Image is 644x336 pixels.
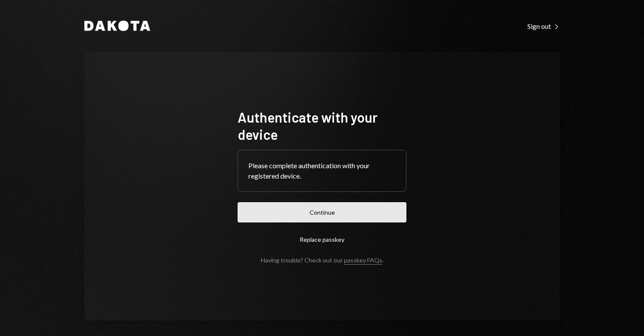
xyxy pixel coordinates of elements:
button: Replace passkey [238,229,406,250]
a: Sign out [527,21,560,31]
div: Having trouble? Check out our . [261,256,384,264]
h1: Authenticate with your device [238,108,406,143]
div: Sign out [527,22,560,31]
button: Continue [238,202,406,222]
a: passkey FAQs [344,256,382,265]
div: Please complete authentication with your registered device. [248,160,396,181]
